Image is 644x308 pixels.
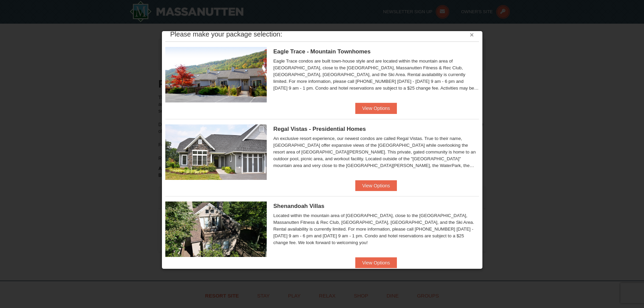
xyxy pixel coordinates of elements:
span: Regal Vistas - Presidential Homes [273,126,366,132]
span: Eagle Trace - Mountain Townhomes [273,48,371,55]
button: View Options [355,103,397,114]
button: View Options [355,257,397,268]
img: 19218983-1-9b289e55.jpg [165,47,267,102]
span: Shenandoah Villas [273,203,325,209]
div: Eagle Trace condos are built town-house style and are located within the mountain area of [GEOGRA... [273,58,479,92]
div: An exclusive resort experience, our newest condos are called Regal Vistas. True to their name, [G... [273,135,479,169]
div: Located within the mountain area of [GEOGRAPHIC_DATA], close to the [GEOGRAPHIC_DATA], Massanutte... [273,212,479,246]
img: 19218991-1-902409a9.jpg [165,124,267,180]
div: Please make your package selection: [170,31,282,38]
img: 19219019-2-e70bf45f.jpg [165,202,267,257]
button: View Options [355,180,397,191]
button: × [470,31,474,38]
